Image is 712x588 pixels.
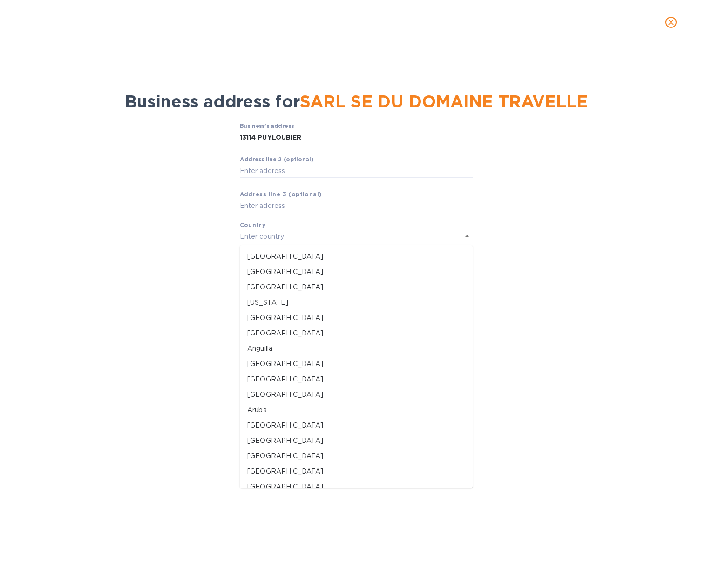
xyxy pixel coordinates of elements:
p: [GEOGRAPHIC_DATA] [247,267,465,277]
p: [GEOGRAPHIC_DATA] [247,328,465,338]
p: [GEOGRAPHIC_DATA] [247,282,465,292]
p: [GEOGRAPHIC_DATA] [247,451,465,461]
input: Enter аddress [240,164,473,178]
span: SARL SE DU DOMAINE TRAVELLE [300,91,588,112]
b: Аddress line 3 (optional) [240,191,322,198]
p: [GEOGRAPHIC_DATA] [247,313,465,323]
p: [GEOGRAPHIC_DATA] [247,359,465,369]
span: Business address for [125,91,588,112]
p: Aruba [247,405,465,415]
p: [GEOGRAPHIC_DATA] [247,467,465,476]
b: Country [240,221,266,228]
label: Business’s аddress [240,124,294,129]
input: Enter аddress [240,199,473,213]
p: [GEOGRAPHIC_DATA] [247,421,465,430]
p: [GEOGRAPHIC_DATA] [247,252,465,261]
button: Close [461,230,474,243]
button: close [660,11,682,33]
p: [GEOGRAPHIC_DATA] [247,436,465,446]
p: Anguilla [247,344,465,354]
label: Аddress line 2 (optional) [240,157,313,163]
input: Enter сountry [240,230,447,243]
p: [GEOGRAPHIC_DATA] [247,482,465,492]
input: Business’s аddress [240,130,473,144]
p: [GEOGRAPHIC_DATA] [247,390,465,400]
p: [GEOGRAPHIC_DATA] [247,374,465,384]
p: [US_STATE] [247,298,465,307]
